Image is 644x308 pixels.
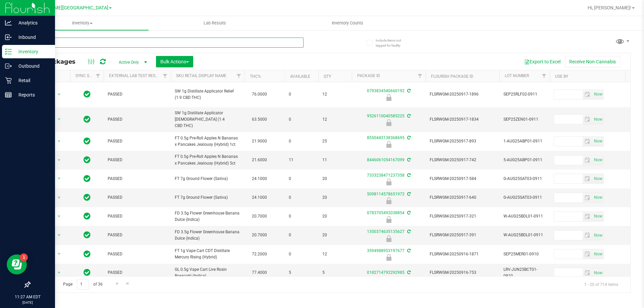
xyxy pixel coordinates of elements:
[376,38,409,48] span: Include items not tagged for facility
[592,115,604,124] span: Set Current date
[430,194,495,201] span: FLSRWGM-20250917-640
[503,194,546,201] span: G-AUG25SAT03-0911
[430,213,495,220] span: FLSRWGM-20250917-321
[351,141,427,148] div: Newly Received
[503,266,546,279] span: LRV-JUN25BCT01-0910
[289,269,314,276] span: 5
[77,279,89,290] input: 1
[351,197,427,204] div: Newly Received
[289,213,314,220] span: 0
[84,115,91,124] span: In Sync
[249,230,270,240] span: 20.7000
[322,91,348,98] span: 12
[57,279,108,290] span: Page of 36
[503,176,546,182] span: G-AUG25SAT03-0911
[289,116,314,123] span: 0
[431,74,473,79] a: Flourish Package ID
[406,270,411,275] span: Sync from Compliance System
[5,34,12,41] inline-svg: Inbound
[539,70,550,82] a: Filter
[289,232,314,238] span: 0
[175,210,240,223] span: FD 3.5g Flower Greenhouse Banana Dulce (Indica)
[505,73,529,78] a: Lot Number
[5,48,12,55] inline-svg: Inventory
[592,193,604,202] span: Set Current date
[592,268,603,278] span: select
[367,114,405,118] a: 9526110040585225
[430,232,495,238] span: FLSRWGM-20250917-391
[583,156,592,165] span: select
[583,90,592,99] span: select
[592,249,603,259] span: select
[55,231,63,240] span: select
[249,174,270,184] span: 24.1000
[322,157,348,163] span: 11
[592,231,603,240] span: select
[351,235,427,242] div: Newly Received
[555,74,568,79] a: Use By
[592,212,603,221] span: select
[322,176,348,182] span: 20
[592,137,603,146] span: select
[583,212,592,221] span: select
[281,16,414,30] a: Inventory Counts
[592,155,604,165] span: Set Current date
[108,157,167,163] span: PASSED
[503,213,546,220] span: W-AUG25BDL01-0911
[406,229,411,234] span: Sync from Compliance System
[175,266,240,279] span: GL 0.5g Vape Cart Live Rosin Bosscotti (Indica)
[406,173,411,178] span: Sync from Compliance System
[55,212,63,221] span: select
[430,91,495,98] span: FLSRWGM-20250917-1896
[583,115,592,124] span: select
[55,249,63,259] span: select
[108,91,167,98] span: PASSED
[289,157,314,163] span: 11
[503,116,546,123] span: SEP25ZEN01-0911
[3,300,52,305] p: [DATE]
[579,279,624,289] span: 1 - 20 of 714 items
[322,269,348,276] span: 5
[84,136,91,146] span: In Sync
[322,194,348,201] span: 20
[290,74,310,79] a: Available
[322,116,348,123] span: 12
[149,16,281,30] a: Lab Results
[503,251,546,257] span: SEP25MER01-0910
[249,136,270,146] span: 21.9000
[324,74,331,79] a: Qty
[55,193,63,202] span: select
[592,174,604,184] span: Set Current date
[430,251,495,257] span: FLSRWGM-20250916-1871
[351,119,427,126] div: Newly Received
[93,70,104,82] a: Filter
[16,16,149,30] a: Inventory
[176,73,226,78] a: Sku Retail Display Name
[55,156,63,165] span: select
[592,193,603,202] span: select
[503,138,546,144] span: 1-AUG25ABP01-0911
[289,91,314,98] span: 0
[20,253,28,261] iframe: Resource center unread badge
[175,194,240,201] span: FT 7g Ground Flower (Sativa)
[322,213,348,220] span: 20
[249,115,270,124] span: 63.5000
[503,232,546,238] span: W-AUG25BDL01-0911
[592,231,604,240] span: Set Current date
[406,158,411,162] span: Sync from Compliance System
[323,20,372,26] span: Inventory Counts
[5,77,12,84] inline-svg: Retail
[430,269,495,276] span: FLSRWGM-20250916-753
[289,138,314,144] span: 0
[108,194,167,201] span: PASSED
[430,176,495,182] span: FLSRWGM-20250917-584
[289,176,314,182] span: 0
[367,229,405,234] a: 1350374635135627
[565,56,620,67] button: Receive Non-Cannabis
[249,89,270,99] span: 76.0000
[175,88,240,101] span: SW 1g Distillate Applicator Relief (1:9 CBD:THC)
[84,174,91,183] span: In Sync
[367,173,405,178] a: 7333238471237358
[583,249,592,259] span: select
[16,20,149,26] span: Inventory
